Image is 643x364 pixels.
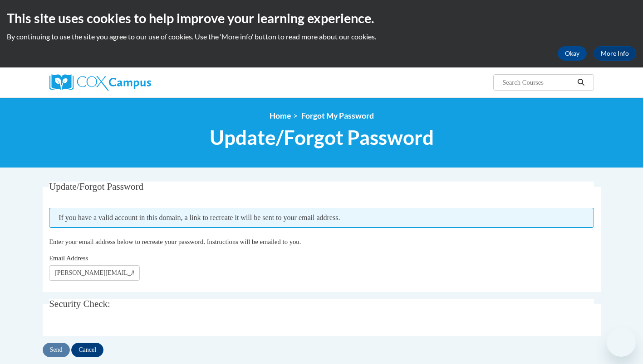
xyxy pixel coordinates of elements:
[49,238,301,245] span: Enter your email address below to recreate your password. Instructions will be emailed to you.
[49,254,88,262] span: Email Address
[270,111,291,120] a: Home
[558,46,587,61] button: Okay
[71,343,103,357] input: Cancel
[594,46,636,61] a: More Info
[574,77,588,88] button: Search
[49,181,143,192] span: Update/Forgot Password
[301,111,374,120] span: Forgot My Password
[49,74,222,91] a: Cox Campus
[49,208,594,228] span: If you have a valid account in this domain, a link to recreate it will be sent to your email addr...
[7,9,636,27] h2: This site uses cookies to help improve your learning experience.
[49,265,140,281] input: Email
[501,77,574,88] input: Search Courses
[7,32,636,42] p: By continuing to use the site you agree to our use of cookies. Use the ‘More info’ button to read...
[607,328,636,357] iframe: Button to launch messaging window
[210,125,434,149] span: Update/Forgot Password
[49,74,151,91] img: Cox Campus
[49,298,110,309] span: Security Check:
